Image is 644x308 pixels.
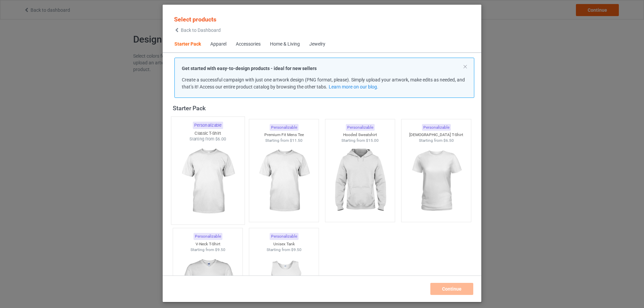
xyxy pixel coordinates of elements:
[182,77,465,89] span: Create a successful campaign with just one artwork design (PNG format, please). Simply upload you...
[174,16,216,23] span: Select products
[422,124,451,131] div: Personalizable
[170,36,206,52] span: Starter Pack
[249,138,319,143] div: Starting from
[193,122,223,129] div: Personalizable
[173,247,243,253] div: Starting from
[401,138,471,143] div: Starting from
[270,124,299,131] div: Personalizable
[249,132,319,138] div: Premium Fit Mens Tee
[173,241,243,247] div: V-Neck T-Shirt
[291,247,302,252] span: $9.50
[366,138,379,143] span: $15.00
[176,142,239,221] img: regular.jpg
[329,84,378,89] a: Learn more on our blog.
[173,104,474,112] div: Starter Pack
[346,124,375,131] div: Personalizable
[401,132,471,138] div: [DEMOGRAPHIC_DATA] T-Shirt
[182,66,317,71] strong: Get started with easy-to-design products - ideal for new sellers
[325,132,395,138] div: Hooded Sweatshirt
[181,27,221,33] span: Back to Dashboard
[254,143,314,219] img: regular.jpg
[406,143,466,219] img: regular.jpg
[443,138,454,143] span: $6.50
[309,41,325,48] div: Jewelry
[249,247,319,253] div: Starting from
[249,241,319,247] div: Unisex Tank
[270,233,299,240] div: Personalizable
[215,136,226,141] span: $6.00
[171,136,245,142] div: Starting from
[270,41,300,48] div: Home & Living
[215,247,225,252] span: $9.50
[194,233,222,240] div: Personalizable
[330,143,390,219] img: regular.jpg
[171,130,245,136] div: Classic T-Shirt
[290,138,303,143] span: $11.50
[236,41,261,48] div: Accessories
[210,41,226,48] div: Apparel
[325,138,395,143] div: Starting from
